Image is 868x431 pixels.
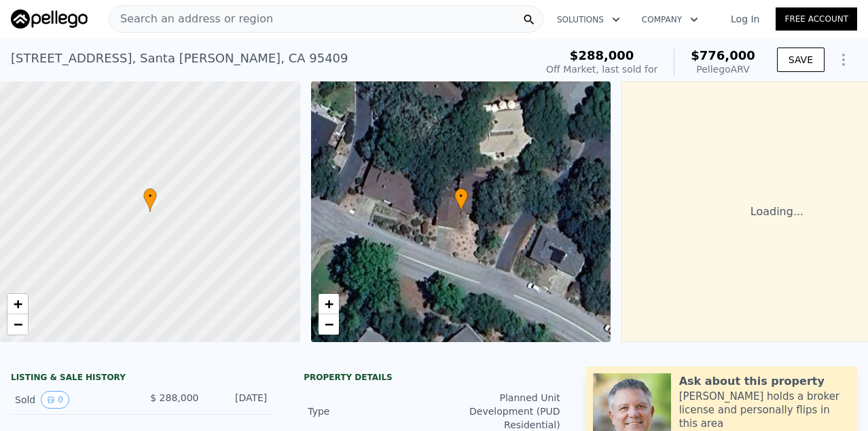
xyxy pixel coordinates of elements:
[454,188,468,212] div: •
[304,372,564,383] div: Property details
[11,49,348,68] div: [STREET_ADDRESS] , Santa [PERSON_NAME] , CA 95409
[691,62,755,76] div: Pellego ARV
[631,7,709,32] button: Company
[11,10,88,29] img: Pellego
[7,294,28,314] a: Zoom in
[308,405,434,418] div: Type
[454,190,468,202] span: •
[7,314,28,335] a: Zoom out
[11,372,271,386] div: LISTING & SALE HISTORY
[14,295,22,312] span: +
[715,12,776,26] a: Log In
[41,391,69,409] button: View historical data
[776,7,857,31] a: Free Account
[209,391,267,409] div: [DATE]
[777,48,825,72] button: SAVE
[143,188,157,212] div: •
[143,190,157,202] span: •
[319,294,339,314] a: Zoom in
[15,391,130,409] div: Sold
[570,48,634,62] span: $288,000
[679,390,850,430] div: [PERSON_NAME] holds a broker license and personally flips in this area
[14,316,22,333] span: −
[319,314,339,335] a: Zoom out
[679,373,825,390] div: Ask about this property
[830,46,857,73] button: Show Options
[150,392,198,403] span: $ 288,000
[109,11,273,27] span: Search an address or region
[546,7,631,32] button: Solutions
[324,316,333,333] span: −
[324,295,333,312] span: +
[691,48,755,62] span: $776,000
[546,62,657,76] div: Off Market, last sold for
